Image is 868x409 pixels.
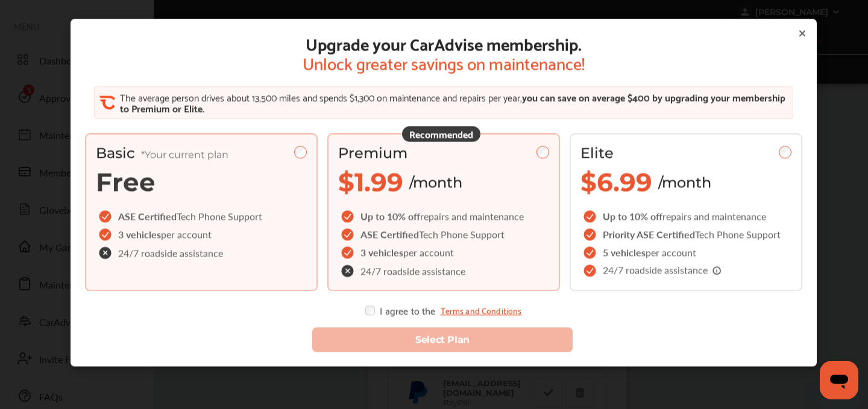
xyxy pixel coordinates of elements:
span: 5 vehicles [603,245,646,259]
span: Upgrade your CarAdvise membership. [303,33,585,52]
img: checkIcon.6d469ec1.svg [341,210,356,222]
span: Unlock greater savings on maintenance! [303,52,585,72]
span: /month [409,173,462,191]
span: per account [403,245,454,259]
span: per account [161,227,212,241]
span: 24/7 roadside assistance [118,248,223,258]
span: Free [96,166,156,198]
span: 24/7 roadside assistance [360,266,465,276]
img: CA_CheckIcon.cf4f08d4.svg [99,95,115,110]
img: checkIcon.6d469ec1.svg [99,228,113,240]
img: checkIcon.6d469ec1.svg [99,210,113,222]
span: 3 vehicles [360,245,403,259]
span: 3 vehicles [118,227,161,241]
div: I agree to the [365,305,521,315]
span: per account [646,245,696,259]
span: Priority ASE Certified [603,227,695,241]
span: Tech Phone Support [695,227,781,241]
span: you can save on average $400 by upgrading your membership to Premium or Elite. [120,89,785,116]
span: ASE Certified [118,209,177,223]
img: checkIcon.6d469ec1.svg [341,246,356,258]
span: Tech Phone Support [177,209,262,223]
span: $6.99 [580,166,652,198]
img: checkIcon.6d469ec1.svg [583,210,598,222]
span: Premium [338,144,407,161]
a: Terms and Conditions [441,305,522,315]
span: Elite [580,144,614,161]
span: repairs and maintenance [662,209,766,223]
span: Up to 10% off [603,209,662,223]
span: The average person drives about 13,500 miles and spends $1,300 on maintenance and repairs per year, [120,89,522,105]
img: checkIcon.6d469ec1.svg [583,246,598,258]
span: Up to 10% off [360,209,420,223]
span: 24/7 roadside assistance [603,265,722,276]
span: ASE Certified [360,227,419,241]
iframe: Button to launch messaging window [820,361,858,399]
img: check-cross-icon.c68f34ea.svg [341,264,356,277]
span: repairs and maintenance [420,209,524,223]
img: check-cross-icon.c68f34ea.svg [99,246,113,259]
span: $1.99 [338,166,403,198]
span: *Your current plan [141,149,228,160]
span: /month [658,173,711,191]
span: Basic [96,144,228,161]
img: checkIcon.6d469ec1.svg [341,228,356,240]
div: Recommended [402,126,480,142]
span: Tech Phone Support [419,227,505,241]
img: checkIcon.6d469ec1.svg [583,228,598,240]
img: checkIcon.6d469ec1.svg [583,264,598,276]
